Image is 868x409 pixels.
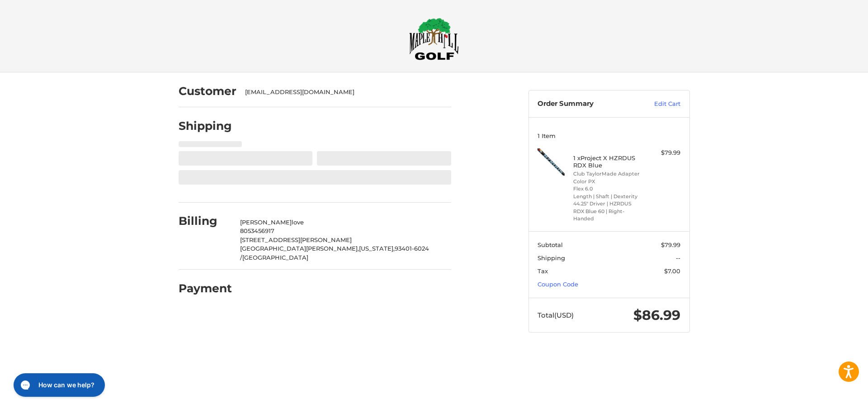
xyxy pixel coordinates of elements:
[538,267,548,275] span: Tax
[179,214,231,228] h2: Billing
[538,311,574,319] span: Total (USD)
[573,154,642,169] h4: 1 x Project X HZRDUS RDX Blue
[573,193,642,223] li: Length | Shaft | Dexterity 44.25" Driver | HZRDUS RDX Blue 60 | Right-Handed
[245,88,442,97] div: [EMAIL_ADDRESS][DOMAIN_NAME]
[179,119,232,133] h2: Shipping
[573,170,642,178] li: Club TaylorMade Adapter
[359,245,395,252] span: [US_STATE],
[538,254,565,262] span: Shipping
[538,100,635,109] h3: Order Summary
[633,307,680,323] span: $86.99
[573,185,642,193] li: Flex 6.0
[676,254,680,262] span: --
[240,236,352,243] span: [STREET_ADDRESS][PERSON_NAME]
[292,219,304,226] span: love
[409,18,459,60] img: Maple Hill Golf
[793,385,868,409] iframe: Google Customer Reviews
[240,227,274,234] span: 8053456917
[242,254,308,261] span: [GEOGRAPHIC_DATA]
[9,370,108,400] iframe: Gorgias live chat messenger
[240,245,429,261] span: 93401-6024 /
[240,219,292,226] span: [PERSON_NAME]
[538,132,680,139] h3: 1 Item
[645,148,680,157] div: $79.99
[240,245,359,252] span: [GEOGRAPHIC_DATA][PERSON_NAME],
[661,241,680,248] span: $79.99
[538,281,578,288] a: Coupon Code
[635,100,680,109] a: Edit Cart
[538,241,563,248] span: Subtotal
[664,267,680,275] span: $7.00
[179,84,236,98] h2: Customer
[179,281,232,295] h2: Payment
[573,178,642,185] li: Color PX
